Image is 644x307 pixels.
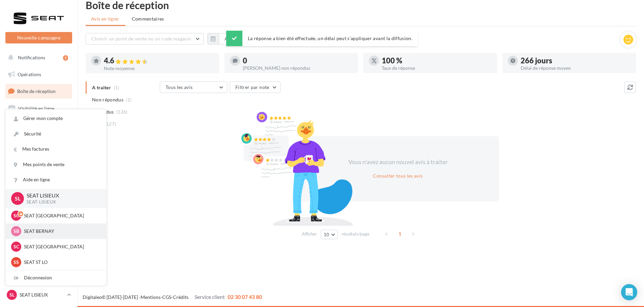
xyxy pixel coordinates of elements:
div: 266 jours [521,57,631,64]
span: Service client [195,294,225,300]
span: Répondus [92,109,114,115]
span: Commentaires [132,16,164,22]
div: 5 [63,55,68,61]
div: Vous n'avez aucun nouvel avis à traiter [340,158,456,166]
span: SC [13,212,19,219]
a: Visibilité en ligne [4,101,74,116]
div: [PERSON_NAME] non répondus [243,66,353,70]
a: Sécurité [6,126,106,142]
p: SEAT [GEOGRAPHIC_DATA] [24,212,98,219]
a: Mentions [141,294,160,300]
a: Mes points de vente [6,157,106,172]
span: 02 30 07 43 80 [228,294,262,300]
div: 100 % [382,57,492,64]
span: 1 [394,228,405,239]
a: Campagnes DataOnDemand [4,208,74,227]
span: SS [13,259,19,266]
button: Consulter tous les avis [370,172,425,180]
span: Visibilité en ligne [18,105,54,111]
span: 10 [324,232,329,237]
span: (127) [105,121,116,127]
div: Déconnexion [6,270,106,285]
a: Boîte de réception [4,84,74,98]
a: Médiathèque [4,152,74,166]
span: Tous les avis [166,84,193,90]
a: Aide en ligne [6,172,106,187]
a: Campagnes [4,118,74,132]
a: Contacts [4,135,74,149]
button: Tous les avis [160,82,227,93]
span: Afficher [302,231,317,237]
span: Non répondus [92,96,123,103]
button: Au total [219,33,248,44]
p: SEAT LISIEUX [27,192,95,199]
a: Mes factures [6,142,106,157]
button: 10 [321,230,338,239]
a: Crédits [173,294,188,300]
span: Boîte de réception [17,88,56,94]
span: SL [9,291,14,298]
button: Au total [207,33,248,44]
div: 4.6 [104,57,214,65]
a: SL SEAT LISIEUX [5,288,72,301]
span: résultats/page [342,231,370,237]
a: Calendrier [4,168,74,183]
span: SB [13,228,19,235]
button: Filtrer par note [230,82,281,93]
a: Digitaleo [83,294,102,300]
a: CGS [162,294,171,300]
div: 0 [243,57,353,64]
span: Choisir un point de vente ou un code magasin [91,36,191,41]
div: Délai de réponse moyen [521,66,631,70]
button: Choisir un point de vente ou un code magasin [86,33,204,44]
span: (1) [126,97,132,102]
p: SEAT ST LO [24,259,98,266]
span: © [DATE]-[DATE] - - - [83,294,262,300]
span: SC [13,243,19,250]
a: Opérations [4,67,74,82]
span: SL [15,194,21,202]
a: Gérer mon compte [6,111,106,126]
button: Notifications 5 [4,51,71,65]
p: SEAT-LISIEUX [27,199,95,205]
span: Notifications [18,55,45,60]
p: SEAT LISIEUX [20,291,64,298]
div: Note moyenne [104,66,214,71]
p: SEAT BERNAY [24,228,98,235]
span: Opérations [18,71,41,77]
a: PLV et print personnalisable [4,185,74,205]
div: Taux de réponse [382,66,492,70]
button: Nouvelle campagne [5,32,72,43]
div: Open Intercom Messenger [621,284,637,300]
p: SEAT [GEOGRAPHIC_DATA] [24,243,98,250]
div: La réponse a bien été effectuée, un délai peut s’appliquer avant la diffusion. [226,31,418,46]
span: (126) [116,109,128,115]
